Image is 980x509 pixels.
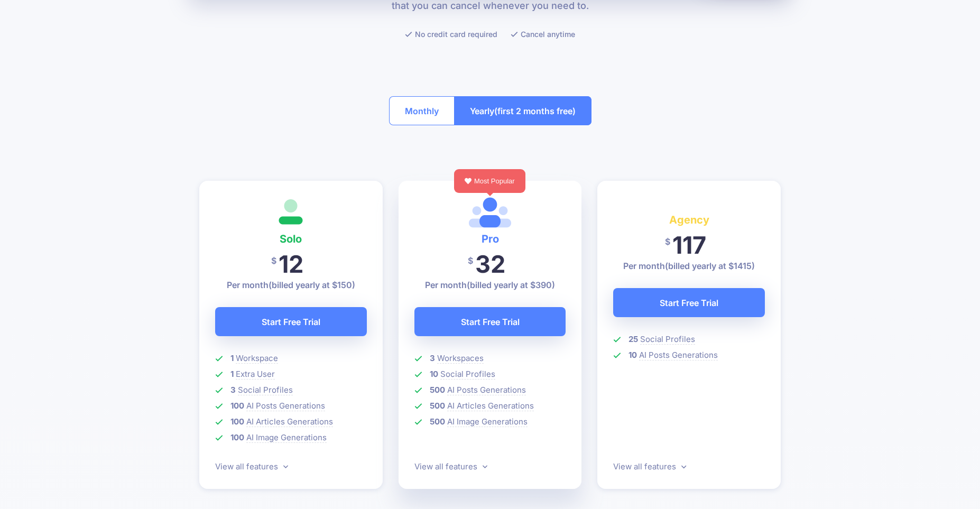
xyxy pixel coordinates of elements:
[639,350,718,360] span: AI Posts Generations
[230,369,234,379] b: 1
[389,96,455,125] button: Monthly
[215,307,367,336] a: Start Free Trial
[230,353,234,363] b: 1
[440,369,495,380] span: Social Profiles
[447,417,528,427] span: AI Image Generations
[246,417,333,427] span: AI Articles Generations
[279,249,303,279] span: 12
[430,353,435,363] b: 3
[665,230,670,254] span: $
[467,280,555,290] span: (billed yearly at $390)
[236,353,278,364] span: Workspace
[430,385,445,395] b: 500
[613,211,765,228] h4: Agency
[405,27,497,41] li: No credit card required
[511,27,575,41] li: Cancel anytime
[613,288,765,317] a: Start Free Trial
[430,417,445,427] b: 500
[468,249,473,273] span: $
[430,369,438,379] b: 10
[236,369,275,380] span: Extra User
[665,261,755,271] span: (billed yearly at $1415)
[437,353,484,364] span: Workspaces
[238,385,293,395] span: Social Profiles
[246,401,325,411] span: AI Posts Generations
[215,279,367,291] p: Per month
[230,417,244,427] b: 100
[613,260,765,272] p: Per month
[430,401,445,411] b: 500
[640,334,695,345] span: Social Profiles
[628,350,637,360] b: 10
[269,280,355,290] span: (billed yearly at $150)
[613,461,686,471] a: View all features
[271,249,276,273] span: $
[414,230,566,247] h4: Pro
[475,249,505,279] span: 32
[494,103,576,119] span: (first 2 months free)
[230,385,236,395] b: 3
[215,230,367,247] h4: Solo
[672,230,706,260] span: 117
[628,334,638,344] b: 25
[414,307,566,336] a: Start Free Trial
[246,432,327,443] span: AI Image Generations
[215,461,288,471] a: View all features
[414,461,487,471] a: View all features
[230,401,244,411] b: 100
[414,279,566,291] p: Per month
[447,401,534,411] span: AI Articles Generations
[230,432,244,442] b: 100
[454,169,525,193] div: Most Popular
[447,385,526,395] span: AI Posts Generations
[454,96,591,125] button: Yearly(first 2 months free)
